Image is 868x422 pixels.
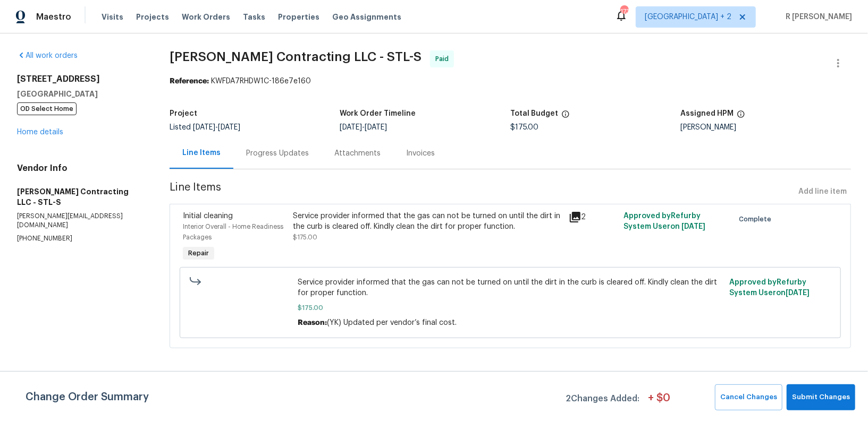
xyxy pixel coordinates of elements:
[406,148,435,159] div: Invoices
[737,110,745,124] span: The hpm assigned to this work order.
[184,248,213,259] span: Repair
[17,52,78,59] a: All work orders
[183,212,233,220] span: Initial cleaning
[136,12,169,22] span: Projects
[334,148,381,159] div: Attachments
[645,12,731,22] span: [GEOGRAPHIC_DATA] + 2
[340,110,416,117] h5: Work Order Timeline
[781,12,852,22] span: R [PERSON_NAME]
[510,110,558,117] h5: Total Budget
[340,124,387,131] span: -
[246,148,309,159] div: Progress Updates
[680,110,734,117] h5: Assigned HPM
[293,234,317,240] span: $175.00
[17,128,63,136] a: Home details
[182,148,221,158] div: Line Items
[569,211,618,223] div: 2
[17,102,77,115] span: OD Select Home
[17,234,144,243] p: [PHONE_NUMBER]
[218,124,240,131] span: [DATE]
[193,124,240,131] span: -
[17,212,144,230] p: [PERSON_NAME][EMAIL_ADDRESS][DOMAIN_NAME]
[340,124,362,131] span: [DATE]
[680,124,851,131] div: [PERSON_NAME]
[739,214,776,225] span: Complete
[298,277,723,298] span: Service provider informed that the gas can not be turned on until the dirt in the curb is cleared...
[681,223,705,230] span: [DATE]
[17,186,144,208] h5: [PERSON_NAME] Contracting LLC - STL-S
[327,319,457,326] span: (YK) Updated per vendor’s final cost.
[332,12,401,22] span: Geo Assignments
[17,163,144,174] h4: Vendor Info
[170,110,197,117] h5: Project
[561,110,570,124] span: The total cost of line items that have been proposed by Opendoor. This sum includes line items th...
[170,77,209,85] b: Reference:
[365,124,387,131] span: [DATE]
[278,12,319,22] span: Properties
[623,212,705,230] span: Approved by Refurby System User on
[170,182,794,202] span: Line Items
[17,74,144,84] h2: [STREET_ADDRESS]
[243,13,265,21] span: Tasks
[102,12,123,22] span: Visits
[298,303,723,313] span: $175.00
[293,211,562,232] div: Service provider informed that the gas can not be turned on until the dirt in the curb is cleared...
[193,124,215,131] span: [DATE]
[17,89,144,99] h5: [GEOGRAPHIC_DATA]
[786,289,810,297] span: [DATE]
[170,124,240,131] span: Listed
[510,124,538,131] span: $175.00
[170,76,851,87] div: KWFDA7RHDW1C-186e7e160
[170,50,422,63] span: [PERSON_NAME] Contracting LLC - STL-S
[182,12,230,22] span: Work Orders
[435,54,453,64] span: Paid
[183,223,283,240] span: Interior Overall - Home Readiness Packages
[620,6,628,17] div: 173
[298,319,327,326] span: Reason:
[729,279,810,297] span: Approved by Refurby System User on
[36,12,71,22] span: Maestro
